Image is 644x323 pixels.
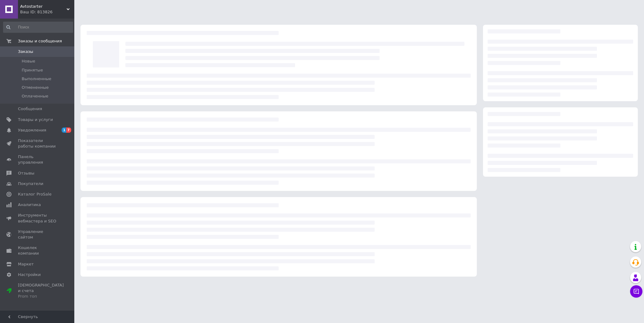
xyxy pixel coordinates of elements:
span: Каталог ProSale [18,192,51,197]
span: Кошелек компании [18,245,57,256]
span: Выполненные [22,76,51,82]
span: Товары и услуги [18,117,53,123]
span: Заказы и сообщения [18,38,62,44]
span: Настройки [18,272,41,278]
span: Заказы [18,49,33,54]
span: Avtostarter [20,4,67,9]
span: Управление сайтом [18,229,57,240]
span: Показатели работы компании [18,138,57,149]
button: Чат с покупателем [630,285,642,298]
span: Отмененные [22,85,49,90]
div: Ваш ID: 813826 [20,9,74,15]
span: Аналитика [18,202,41,208]
span: Принятые [22,67,43,73]
span: Маркет [18,261,34,267]
span: Новые [22,58,35,64]
span: Панель управления [18,154,57,165]
span: Уведомления [18,127,46,133]
span: Инструменты вебмастера и SEO [18,213,57,224]
span: Оплаченные [22,93,48,99]
input: Поиск [3,22,73,33]
span: [DEMOGRAPHIC_DATA] и счета [18,282,64,299]
span: 1 [62,127,67,133]
span: 7 [66,127,71,133]
span: Сообщения [18,106,42,112]
span: Покупатели [18,181,43,187]
span: Отзывы [18,170,34,176]
div: Prom топ [18,294,64,299]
